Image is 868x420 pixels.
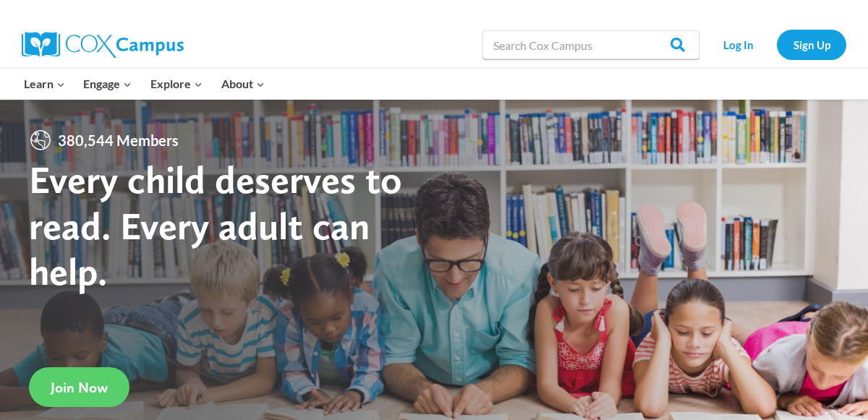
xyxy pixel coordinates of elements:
[221,74,265,93] span: About
[24,74,65,93] span: Learn
[29,156,402,294] strong: Every child deserves to read. Every adult can help.
[482,30,699,59] input: Search Cox Campus
[83,74,132,93] span: Engage
[777,30,846,59] a: Sign Up
[707,30,846,59] nav: Secondary Navigation
[52,129,184,152] span: 380,544 Members
[22,32,184,58] img: Cox Campus
[29,367,129,407] a: Join Now
[14,69,273,99] nav: Primary Navigation
[707,30,770,59] a: Log In
[51,379,108,396] span: Join Now
[150,74,203,93] span: Explore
